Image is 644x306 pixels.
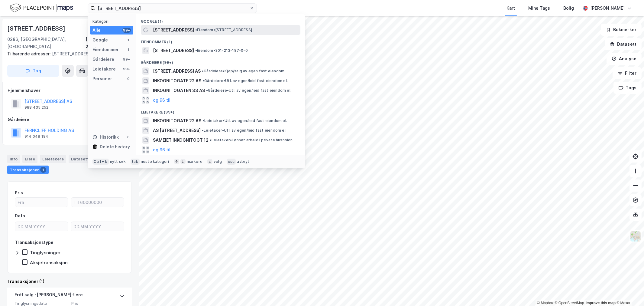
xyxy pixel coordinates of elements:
div: Google [92,36,108,44]
div: Transaksjoner (1) [7,278,132,285]
div: [STREET_ADDRESS] [7,24,66,33]
span: Leietaker • Lønnet arbeid i private husholdn. [210,138,294,143]
div: tab [131,159,140,165]
span: • [202,128,204,133]
div: neste kategori [141,159,169,164]
div: 0 [126,135,131,140]
div: [GEOGRAPHIC_DATA], 2/1270 [86,36,132,50]
span: [STREET_ADDRESS] [153,47,194,54]
button: Datasett [605,38,642,50]
div: Eiendommer [92,46,119,53]
span: Tilhørende adresser: [7,51,52,56]
span: AS [STREET_ADDRESS] [153,127,201,134]
div: 0286, [GEOGRAPHIC_DATA], [GEOGRAPHIC_DATA] [7,36,86,50]
a: OpenStreetMap [555,301,584,305]
input: Søk på adresse, matrikkel, gårdeiere, leietakere eller personer [95,4,249,13]
div: esc [227,159,236,165]
span: • [206,88,208,93]
span: • [210,138,212,142]
div: Mine Tags [528,5,550,12]
div: Info [7,155,20,163]
div: 99+ [122,28,131,33]
a: Mapbox [537,301,554,305]
div: 99+ [122,67,131,71]
div: [STREET_ADDRESS] [7,50,127,58]
span: [STREET_ADDRESS] [153,26,194,34]
div: Dato [15,212,25,219]
span: Leietaker • Utl. av egen/leid fast eiendom el. [202,128,286,133]
div: Bolig [563,5,574,12]
div: Google (1) [136,14,305,25]
div: avbryt [237,159,249,164]
div: Kart [506,5,515,12]
div: Datasett [69,155,91,163]
div: Ctrl + k [92,159,109,165]
button: og 96 til [153,146,170,153]
button: Analyse [607,53,642,65]
input: Til 60000000 [71,198,124,207]
div: 0 [126,76,131,81]
a: Improve this map [586,301,616,305]
span: • [195,48,197,53]
span: Leietaker • Utl. av egen/leid fast eiendom el. [202,118,287,123]
div: Personer [92,75,112,82]
div: Transaksjonstype [15,239,53,246]
div: Hjemmelshaver [8,87,131,94]
span: Gårdeiere • Kjøp/salg av egen fast eiendom [202,69,284,74]
input: DD.MM.YYYY [71,222,124,231]
span: Tinglysningsdato [15,301,68,306]
div: nytt søk [110,159,126,164]
iframe: Chat Widget [614,277,644,306]
span: Pris [71,301,125,306]
button: Tag [7,65,59,77]
div: Eiendommer (1) [136,35,305,46]
span: Gårdeiere • Utl. av egen/leid fast eiendom el. [202,78,288,83]
div: Historikk [92,133,119,141]
div: 99+ [122,57,131,62]
div: Kategori [92,19,133,24]
span: [STREET_ADDRESS] AS [153,67,201,75]
button: Tags [613,82,642,94]
span: Eiendom • 301-213-187-0-0 [195,48,248,53]
div: Transaksjoner [7,166,49,174]
div: 1 [40,167,46,173]
span: • [202,78,204,83]
div: Delete history [100,143,130,150]
span: SAMEIET INKOGNITOGT 12 [153,137,209,144]
div: Alle [92,27,101,34]
div: Tinglysninger [30,250,60,255]
div: velg [214,159,222,164]
input: Fra [15,198,68,207]
div: Gårdeiere [92,56,114,63]
div: 1 [126,38,131,42]
div: 1 [126,47,131,52]
div: Leietakere [92,65,116,73]
div: Aksjetransaksjon [30,260,68,265]
div: Eiere [22,155,37,163]
img: Z [630,231,641,242]
span: INKOGNITOGATE 22 AS [153,117,201,124]
div: Fritt salg - [PERSON_NAME] flere [15,291,83,301]
span: • [195,28,197,32]
div: Gårdeiere [8,116,131,123]
button: og 96 til [153,97,170,104]
span: • [202,69,204,73]
input: DD.MM.YYYY [15,222,68,231]
div: Pris [15,189,23,196]
span: Gårdeiere • Utl. av egen/leid fast eiendom el. [206,88,291,93]
div: 988 435 252 [24,105,48,110]
div: markere [187,159,202,164]
img: logo.f888ab2527a4732fd821a326f86c7f29.svg [10,3,73,13]
span: Eiendom • [STREET_ADDRESS] [195,28,252,32]
div: 914 048 184 [24,134,48,139]
span: INKOGNITOGATEN 33 AS [153,87,205,94]
div: [PERSON_NAME] [590,5,625,12]
span: INKOGNITOGATE 22 AS [153,77,201,84]
button: Bokmerker [601,24,642,36]
div: Leietakere [40,155,66,163]
div: Gårdeiere (99+) [136,55,305,66]
div: Kontrollprogram for chat [614,277,644,306]
span: • [202,118,204,123]
button: Filter [613,67,642,79]
div: Leietakere (99+) [136,105,305,116]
